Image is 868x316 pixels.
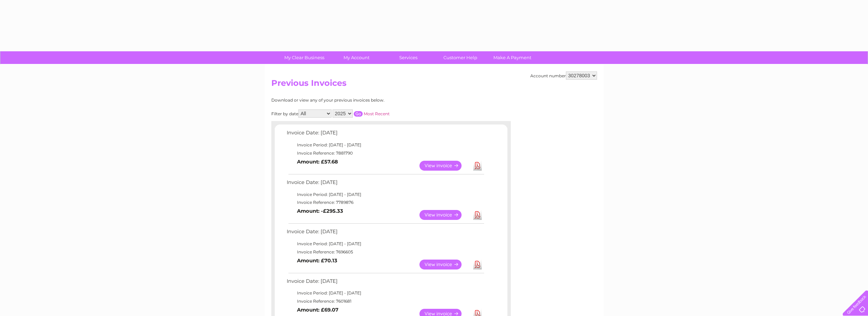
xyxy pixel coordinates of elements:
td: Invoice Reference: 7789876 [285,198,485,207]
b: Amount: £57.68 [297,159,338,165]
td: Invoice Date: [DATE] [285,178,485,190]
a: My Clear Business [276,51,333,64]
div: Filter by date [271,109,451,118]
td: Invoice Period: [DATE] - [DATE] [285,141,485,149]
b: Amount: £70.13 [297,258,337,264]
a: Services [380,51,437,64]
a: View [419,161,470,171]
td: Invoice Date: [DATE] [285,277,485,289]
td: Invoice Reference: 7696605 [285,248,485,256]
a: Make A Payment [484,51,541,64]
td: Invoice Period: [DATE] - [DATE] [285,190,485,199]
b: Amount: £69.07 [297,307,338,313]
td: Invoice Reference: 7881790 [285,149,485,157]
td: Invoice Reference: 7601681 [285,297,485,305]
a: View [419,210,470,220]
a: Download [473,210,482,220]
b: Amount: -£295.33 [297,208,343,214]
td: Invoice Date: [DATE] [285,227,485,240]
a: Download [473,260,482,269]
a: Download [473,161,482,171]
a: Customer Help [432,51,489,64]
a: My Account [328,51,385,64]
td: Invoice Period: [DATE] - [DATE] [285,240,485,248]
a: Most Recent [364,111,390,116]
h2: Previous Invoices [271,78,597,91]
td: Invoice Date: [DATE] [285,128,485,141]
div: Account number [530,71,597,80]
div: Download or view any of your previous invoices below. [271,98,451,103]
a: View [419,260,470,269]
td: Invoice Period: [DATE] - [DATE] [285,289,485,297]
